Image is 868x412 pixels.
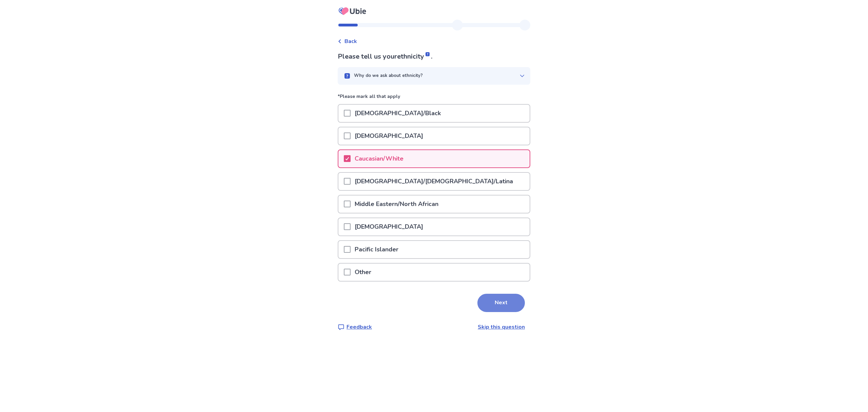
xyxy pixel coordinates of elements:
span: ethnicity [397,52,431,61]
p: [DEMOGRAPHIC_DATA]/[DEMOGRAPHIC_DATA]/Latina [351,173,517,190]
p: Pacific Islander [351,241,402,258]
p: [DEMOGRAPHIC_DATA]/Black [351,105,445,122]
button: Next [477,294,525,312]
p: Feedback [347,323,372,331]
span: Back [344,37,357,45]
p: Other [351,264,375,281]
p: Middle Eastern/North African [351,195,442,213]
p: Please tell us your . [338,52,530,62]
a: Skip this question [478,323,525,331]
a: Feedback [338,323,372,331]
p: [DEMOGRAPHIC_DATA] [351,127,427,145]
p: [DEMOGRAPHIC_DATA] [351,218,427,235]
p: Caucasian/White [351,150,408,167]
p: Why do we ask about ethnicity? [354,73,423,79]
p: *Please mark all that apply [338,93,530,104]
